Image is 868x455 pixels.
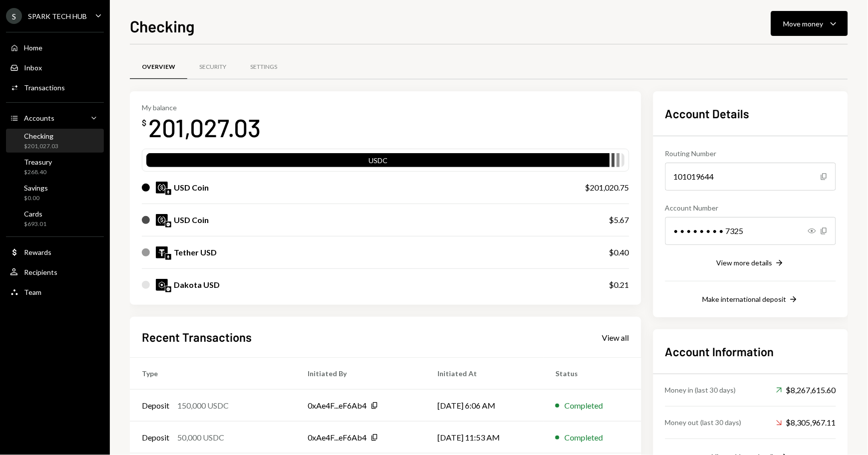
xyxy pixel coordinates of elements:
div: $0.00 [24,194,48,203]
h2: Recent Transactions [142,329,252,345]
div: Make international deposit [703,295,787,303]
div: View more details [717,258,773,267]
div: $201,020.75 [585,182,629,194]
a: Rewards [6,243,104,261]
a: View all [602,332,629,343]
div: Inbox [24,63,42,72]
div: • • • • • • • • 7325 [665,217,836,245]
button: View more details [717,258,785,269]
div: Recipients [24,268,57,276]
div: Rewards [24,248,51,256]
img: USDT [156,246,168,258]
img: ethereum-mainnet [165,189,171,195]
h2: Account Information [665,343,836,360]
div: Deposit [142,432,169,444]
a: Checking$201,027.03 [6,129,104,153]
th: Type [130,358,296,390]
div: USD Coin [174,182,209,194]
div: Cards [24,210,46,218]
img: DKUSD [156,279,168,291]
th: Status [543,358,641,390]
a: Accounts [6,109,104,127]
h2: Account Details [665,105,836,122]
th: Initiated By [296,358,426,390]
a: Team [6,283,104,301]
a: Recipients [6,263,104,281]
div: $8,305,967.11 [776,417,836,429]
td: [DATE] 11:53 AM [426,422,544,454]
div: SPARK TECH HUB [28,12,87,20]
div: $0.21 [609,279,629,291]
div: $8,267,615.60 [776,384,836,396]
div: Money out (last 30 days) [665,417,742,428]
div: Settings [250,63,277,71]
a: Overview [130,54,187,80]
div: Dakota USD [174,279,220,291]
div: Accounts [24,114,54,122]
div: $0.40 [609,246,629,258]
div: Routing Number [665,148,836,159]
a: Inbox [6,58,104,76]
img: base-mainnet [165,222,171,227]
div: S [6,8,22,24]
div: 0xAe4F...eF6Ab4 [308,432,367,444]
div: View all [602,333,629,343]
div: 0xAe4F...eF6Ab4 [308,400,367,412]
div: 150,000 USDC [177,400,229,412]
img: ethereum-mainnet [165,254,171,260]
a: Transactions [6,78,104,96]
button: Move money [771,11,848,36]
div: 101019644 [665,163,836,191]
div: 201,027.03 [148,112,261,143]
div: Team [24,288,41,296]
div: Treasury [24,158,52,166]
div: Deposit [142,400,169,412]
img: USDC [156,214,168,226]
a: Cards$693.01 [6,207,104,230]
div: Security [199,63,226,71]
a: Home [6,38,104,56]
a: Security [187,54,238,80]
div: Tether USD [174,246,217,258]
h1: Checking [130,16,195,36]
div: Account Number [665,203,836,213]
div: USDC [146,155,610,169]
td: [DATE] 6:06 AM [426,390,544,422]
button: Make international deposit [703,294,799,305]
div: 50,000 USDC [177,432,224,444]
div: $ [142,118,146,128]
div: $5.67 [609,214,629,226]
div: Checking [24,132,58,140]
div: Money in (last 30 days) [665,385,736,395]
img: base-mainnet [165,286,171,292]
div: Completed [564,400,603,412]
div: USD Coin [174,214,209,226]
div: Home [24,43,42,52]
div: $201,027.03 [24,142,58,151]
div: Move money [784,18,824,29]
div: Transactions [24,83,65,92]
a: Savings$0.00 [6,181,104,205]
div: My balance [142,103,261,112]
div: $693.01 [24,220,46,228]
div: Overview [142,63,175,71]
th: Initiated At [426,358,544,390]
img: USDC [156,182,168,194]
a: Treasury$268.40 [6,155,104,179]
div: $268.40 [24,168,52,177]
div: Savings [24,184,48,192]
div: Completed [564,432,603,444]
a: Settings [238,54,289,80]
